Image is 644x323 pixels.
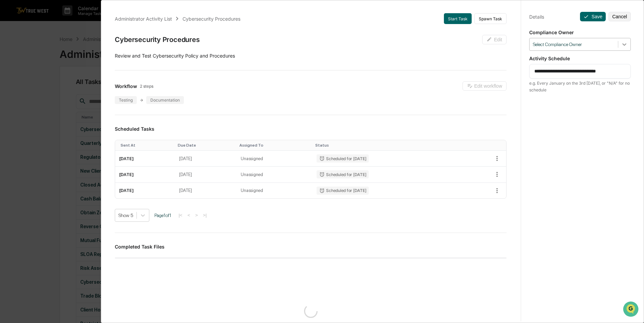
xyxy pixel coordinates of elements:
[48,114,82,120] a: Powered byPylon
[7,99,12,104] div: 🔎
[4,83,46,95] a: 🖐️Preclearance
[56,85,84,92] span: Attestations
[121,143,172,148] div: Toggle SortBy
[115,183,175,198] td: [DATE]
[7,14,123,25] p: How can we help?
[183,16,240,22] div: Cybersecurity Procedures
[474,13,507,24] button: Spawn Task
[463,81,507,91] button: Edit workflow
[115,53,235,59] span: Review and Test Cybersecurity Policy and Procedures
[608,12,631,21] button: Cancel
[317,170,369,178] div: Scheduled for [DATE]
[49,86,55,91] div: 🗄️
[115,16,172,22] div: Administrator Activity List
[529,80,631,93] div: e.g. Every January on the 3rd [DATE], or "N/A" for no schedule
[115,151,175,167] td: [DATE]
[140,84,153,89] span: 2 steps
[237,151,313,167] td: Unassigned
[7,52,19,64] img: 1746055101610-c473b297-6a78-478c-a979-82029cc54cd1
[175,183,237,198] td: [DATE]
[186,212,192,218] button: <
[193,212,200,218] button: >
[23,52,111,59] div: Start new chat
[115,54,123,62] button: Start new chat
[7,86,12,91] div: 🖐️
[46,83,87,95] a: 🗄️Attestations
[482,35,507,44] button: Edit
[115,96,137,104] div: Testing
[115,83,137,89] span: Workflow
[317,154,369,163] div: Scheduled for [DATE]
[175,151,237,167] td: [DATE]
[580,12,606,21] button: Save
[146,96,184,104] div: Documentation
[529,56,631,61] p: Activity Schedule
[115,36,199,44] div: Cybersecurity Procedures
[14,85,44,92] span: Preclearance
[237,167,313,182] td: Unassigned
[115,244,507,250] h3: Completed Task Files
[175,167,237,182] td: [DATE]
[239,143,310,148] div: Toggle SortBy
[23,59,86,64] div: We're available if you need us!
[622,301,641,319] iframe: Open customer support
[529,29,631,35] p: Compliance Owner
[115,167,175,182] td: [DATE]
[444,13,472,24] button: Start Task
[237,183,313,198] td: Unassigned
[201,212,209,218] button: >|
[176,212,184,218] button: |<
[317,187,369,195] div: Scheduled for [DATE]
[154,213,171,218] span: Page 1 of 1
[67,115,82,120] span: Pylon
[315,143,458,148] div: Toggle SortBy
[115,126,507,132] h3: Scheduled Tasks
[529,14,544,20] div: Details
[178,143,234,148] div: Toggle SortBy
[4,95,45,108] a: 🔎Data Lookup
[14,98,43,105] span: Data Lookup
